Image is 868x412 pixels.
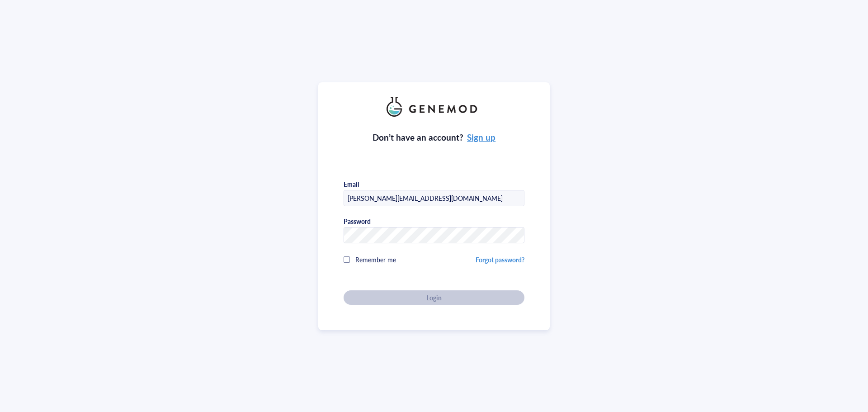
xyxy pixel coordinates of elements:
span: Remember me [355,255,396,264]
a: Forgot password? [476,255,524,264]
a: Sign up [467,131,495,143]
div: Email [344,180,359,188]
img: genemod_logo_light-BcqUzbGq.png [387,97,481,117]
div: Password [344,217,371,225]
div: Don’t have an account? [373,131,496,144]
